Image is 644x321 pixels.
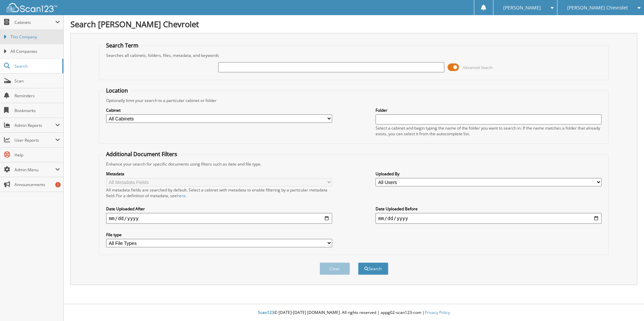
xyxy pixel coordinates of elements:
[103,150,181,158] legend: Additional Document Filters
[103,161,605,167] div: Enhance your search for specific documents using filters such as date and file type.
[14,63,59,69] span: Search
[258,310,274,315] span: Scan123
[503,6,541,10] span: [PERSON_NAME]
[610,289,644,321] iframe: Chat Widget
[567,6,628,10] span: [PERSON_NAME] Chevrolet
[376,125,602,137] div: Select a cabinet and begin typing the name of the folder you want to search in. If the name match...
[106,206,332,212] label: Date Uploaded After
[10,34,60,40] span: This Company
[376,107,602,113] label: Folder
[425,310,450,315] a: Privacy Policy
[14,108,60,113] span: Bookmarks
[14,122,55,128] span: Admin Reports
[376,206,602,212] label: Date Uploaded Before
[10,48,60,55] span: All Companies
[103,42,142,49] legend: Search Term
[177,193,186,199] a: here
[64,305,644,321] div: © [DATE]-[DATE] [DOMAIN_NAME]. All rights reserved | appg02-scan123-com |
[14,78,60,84] span: Scan
[14,137,55,143] span: User Reports
[358,262,388,275] button: Search
[376,171,602,177] label: Uploaded By
[106,232,332,238] label: File type
[70,19,637,30] h1: Search [PERSON_NAME] Chevrolet
[14,152,60,158] span: Help
[463,65,493,70] span: Advanced Search
[14,93,60,99] span: Reminders
[106,171,332,177] label: Metadata
[103,52,605,58] div: Searches all cabinets, folders, files, metadata, and keywords
[376,213,602,224] input: end
[106,187,332,199] div: All metadata fields are searched by default. Select a cabinet with metadata to enable filtering b...
[103,87,131,94] legend: Location
[106,213,332,224] input: start
[14,182,60,187] span: Announcements
[103,98,605,103] div: Optionally limit your search to a particular cabinet or folder
[106,107,332,113] label: Cabinet
[7,3,57,12] img: scan123-logo-white.svg
[14,20,55,25] span: Cabinets
[14,167,55,173] span: Admin Menu
[55,182,61,187] div: 1
[320,262,350,275] button: Clear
